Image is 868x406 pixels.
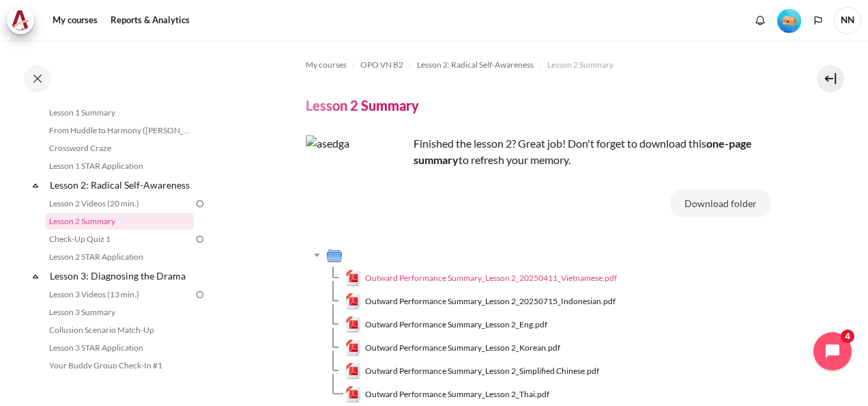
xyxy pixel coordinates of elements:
[306,57,347,73] a: My courses
[45,158,194,174] a: Lesson 1 STAR Application
[345,293,362,310] img: Outward Performance Summary_Lesson 2_20250715_Indonesian.pdf
[547,57,613,73] a: Lesson 2 Summary
[45,286,194,303] a: Lesson 3 Videos (13 min.)
[365,365,599,377] span: Outward Performance Summary_Lesson 2_Simplified Chinese.pdf
[45,304,194,321] a: Lesson 3 Summary
[345,386,550,403] a: Outward Performance Summary_Lesson 2_Thai.pdfOutward Performance Summary_Lesson 2_Thai.pdf
[808,10,828,31] button: Languages
[360,57,403,73] a: OPO VN B2
[29,269,42,283] span: Collapse
[345,270,618,286] a: Outward Performance Summary_Lesson 2_20250411_Vietnamese.pdfOutward Performance Summary_Lesson 2_...
[7,7,41,34] a: Architeck Architeck
[834,7,861,34] span: NN
[306,135,771,168] p: Finished the lesson 2? Great job! Don't forget to download this to refresh your memory.
[547,59,613,71] span: Lesson 2 Summary
[365,319,547,331] span: Outward Performance Summary_Lesson 2_Eng.pdf
[365,272,617,284] span: Outward Performance Summary_Lesson 2_20250411_Vietnamese.pdf
[365,342,560,354] span: Outward Performance Summary_Lesson 2_Korean.pdf
[306,135,408,238] img: asedga
[750,10,770,31] div: Show notification window with no new notifications
[45,357,194,374] a: Your Buddy Group Check-In #1
[45,231,194,247] a: Check-Up Quiz 1
[194,288,206,301] img: To do
[777,8,801,33] div: Level #1
[345,363,600,379] a: Outward Performance Summary_Lesson 2_Simplified Chinese.pdfOutward Performance Summary_Lesson 2_S...
[345,363,362,379] img: Outward Performance Summary_Lesson 2_Simplified Chinese.pdf
[772,8,807,33] a: Level #1
[345,386,362,403] img: Outward Performance Summary_Lesson 2_Thai.pdf
[29,178,42,192] span: Collapse
[45,195,194,212] a: Lesson 2 Videos (20 min.)
[345,340,362,356] img: Outward Performance Summary_Lesson 2_Korean.pdf
[45,249,194,265] a: Lesson 2 STAR Application
[11,10,30,31] img: Architeck
[48,176,194,194] a: Lesson 2: Radical Self-Awareness
[194,198,206,210] img: To do
[345,316,548,333] a: Outward Performance Summary_Lesson 2_Eng.pdfOutward Performance Summary_Lesson 2_Eng.pdf
[345,270,362,286] img: Outward Performance Summary_Lesson 2_20250411_Vietnamese.pdf
[345,340,561,356] a: Outward Performance Summary_Lesson 2_Korean.pdfOutward Performance Summary_Lesson 2_Korean.pdf
[194,233,206,245] img: To do
[417,59,534,71] span: Lesson 2: Radical Self-Awareness
[48,7,102,34] a: My courses
[45,122,194,139] a: From Huddle to Harmony ([PERSON_NAME]'s Story)
[360,59,403,71] span: OPO VN B2
[777,9,801,33] img: Level #1
[365,388,549,401] span: Outward Performance Summary_Lesson 2_Thai.pdf
[345,293,616,310] a: Outward Performance Summary_Lesson 2_20250715_Indonesian.pdfOutward Performance Summary_Lesson 2_...
[48,267,194,285] a: Lesson 3: Diagnosing the Drama
[45,140,194,157] a: Crossword Craze
[45,105,194,121] a: Lesson 1 Summary
[306,96,419,114] h4: Lesson 2 Summary
[365,295,616,308] span: Outward Performance Summary_Lesson 2_20250715_Indonesian.pdf
[670,189,771,217] button: Download folder
[834,7,861,34] a: User menu
[45,213,194,230] a: Lesson 2 Summary
[417,57,534,73] a: Lesson 2: Radical Self-Awareness
[106,7,194,34] a: Reports & Analytics
[345,316,362,333] img: Outward Performance Summary_Lesson 2_Eng.pdf
[306,59,347,71] span: My courses
[306,54,771,76] nav: Navigation bar
[45,322,194,338] a: Collusion Scenario Match-Up
[45,340,194,356] a: Lesson 3 STAR Application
